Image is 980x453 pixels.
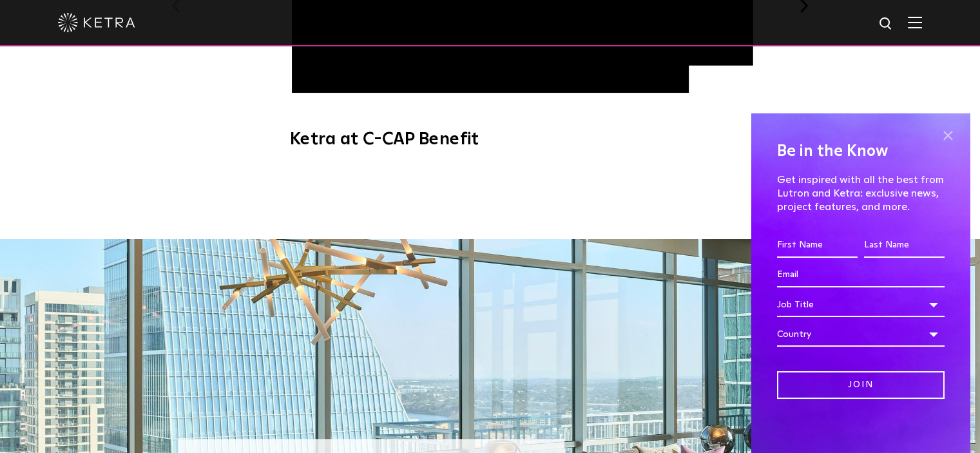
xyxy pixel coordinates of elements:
[777,293,945,317] div: Job Title
[777,263,945,287] input: Email
[878,16,894,32] img: search icon
[777,322,945,347] div: Country
[864,233,945,258] input: Last Name
[777,139,945,164] h4: Be in the Know
[908,16,922,28] img: Hamburger%20Nav.svg
[777,173,945,213] p: Get inspired with all the best from Lutron and Ketra: exclusive news, project features, and more.
[777,371,945,399] input: Join
[58,13,135,32] img: ketra-logo-2019-white
[777,233,858,258] input: First Name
